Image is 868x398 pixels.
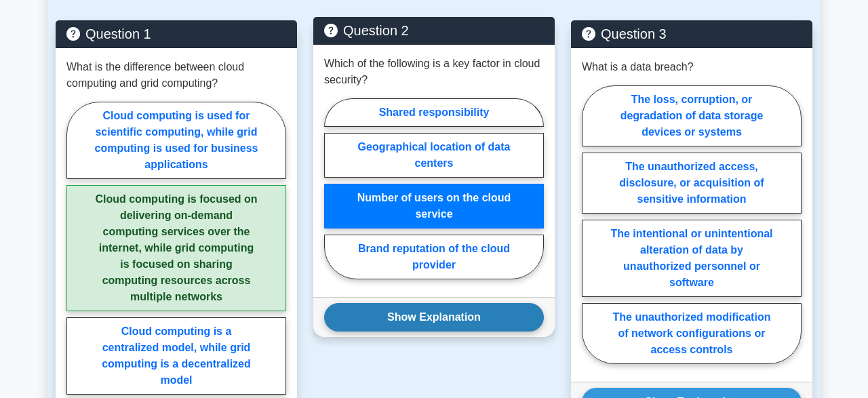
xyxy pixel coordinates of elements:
label: The loss, corruption, or degradation of data storage devices or systems [582,85,802,146]
p: What is the difference between cloud computing and grid computing? [66,59,286,92]
h5: Question 1 [66,26,286,42]
p: What is a data breach? [582,59,694,75]
label: Cloud computing is a centralized model, while grid computing is a decentralized model [66,317,286,395]
label: Geographical location of data centers [324,133,544,178]
label: Cloud computing is focused on delivering on-demand computing services over the internet, while gr... [66,185,286,311]
h5: Question 2 [324,22,544,39]
label: The intentional or unintentional alteration of data by unauthorized personnel or software [582,220,802,297]
label: Number of users on the cloud service [324,184,544,228]
label: The unauthorized modification of network configurations or access controls [582,303,802,364]
label: Cloud computing is used for scientific computing, while grid computing is used for business appli... [66,102,286,179]
label: The unauthorized access, disclosure, or acquisition of sensitive information [582,153,802,214]
label: Brand reputation of the cloud provider [324,235,544,279]
label: Shared responsibility [324,98,544,127]
h5: Question 3 [582,26,802,42]
p: Which of the following is a key factor in cloud security? [324,56,544,88]
button: Show Explanation [324,303,544,332]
